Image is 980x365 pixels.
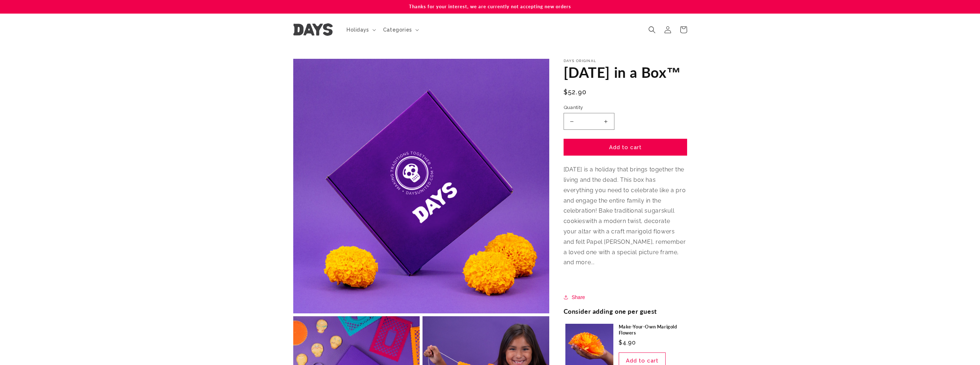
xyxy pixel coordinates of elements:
[564,207,675,224] span: skull cookies
[347,27,369,33] span: Holidays
[379,22,422,37] summary: Categories
[342,22,379,37] summary: Holidays
[564,63,687,82] h1: [DATE] in a Box™
[564,104,687,111] label: Quantity
[644,22,660,38] summary: Search
[293,23,333,36] img: Days United
[564,293,587,302] button: Share
[564,307,657,316] h2: Consider adding one per guest
[564,166,686,266] span: [DATE] is a holiday that brings together the living and the dead. This box has everything you nee...
[564,139,687,156] button: Add to cart
[619,324,685,336] a: Make-Your-Own Marigold Flowers
[564,59,687,63] p: Days Original
[383,27,412,33] span: Categories
[564,87,587,97] span: $52.90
